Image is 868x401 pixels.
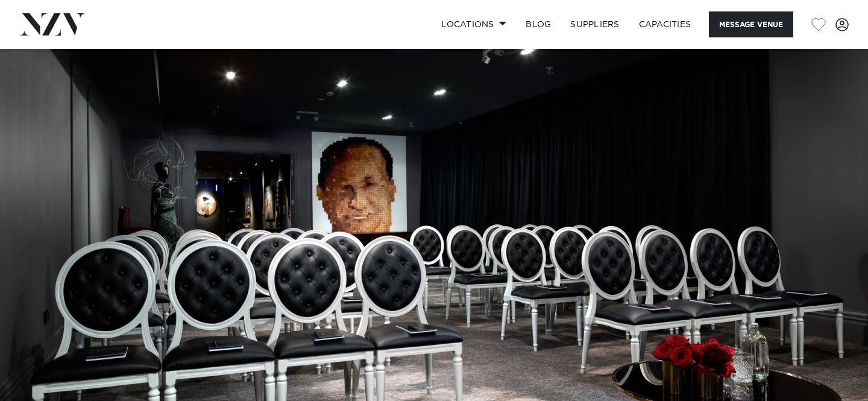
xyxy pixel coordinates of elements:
a: Capacities [629,11,701,37]
a: SUPPLIERS [561,11,629,37]
a: BLOG [516,11,561,37]
button: Message Venue [709,11,793,37]
img: nzv-logo.png [19,13,85,35]
a: Locations [432,11,516,37]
